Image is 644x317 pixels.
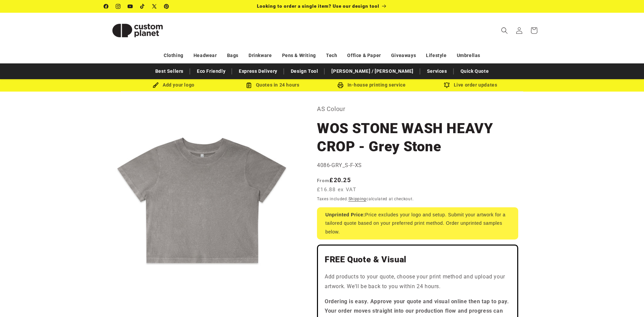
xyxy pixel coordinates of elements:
[164,50,183,61] a: Clothing
[317,186,356,194] span: £16.88 ex VAT
[317,178,329,183] span: From
[257,3,379,9] span: Looking to order a single item? Use our design tool
[326,50,337,61] a: Tech
[317,196,518,202] div: Taxes included. calculated at checkout.
[124,81,223,89] div: Add your logo
[153,82,159,88] img: Brush Icon
[317,176,351,183] strong: £20.25
[317,207,518,240] div: Price excludes your logo and setup. Submit your artwork for a tailored quote based on your prefer...
[457,50,480,61] a: Umbrellas
[227,50,238,61] a: Bags
[325,254,511,265] h2: FREE Quote & Visual
[426,50,446,61] a: Lifestyle
[337,82,343,88] img: In-house printing
[421,81,520,89] div: Live order updates
[317,119,518,156] h1: WOS STONE WASH HEAVY CROP - Grey Stone
[325,272,511,292] p: Add products to your quote, choose your print method and upload your artwork. We'll be back to yo...
[424,65,450,77] a: Services
[194,65,229,77] a: Eco Friendly
[444,82,450,88] img: Order updates
[249,50,272,61] a: Drinkware
[223,81,322,89] div: Quotes in 24 hours
[152,65,187,77] a: Best Sellers
[287,65,322,77] a: Design Tool
[104,104,300,300] media-gallery: Gallery Viewer
[246,82,252,88] img: Order Updates Icon
[235,65,281,77] a: Express Delivery
[322,81,421,89] div: In-house printing service
[194,50,217,61] a: Headwear
[102,13,174,48] a: Custom Planet
[104,15,171,46] img: Custom Planet
[497,23,512,38] summary: Search
[317,104,518,114] p: AS Colour
[317,162,362,168] span: 4086-GRY_S-F-XS
[282,50,316,61] a: Pens & Writing
[328,65,417,77] a: [PERSON_NAME] / [PERSON_NAME]
[347,50,381,61] a: Office & Paper
[457,65,492,77] a: Quick Quote
[391,50,416,61] a: Giveaways
[348,197,367,201] a: Shipping
[325,212,365,217] strong: Unprinted Price:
